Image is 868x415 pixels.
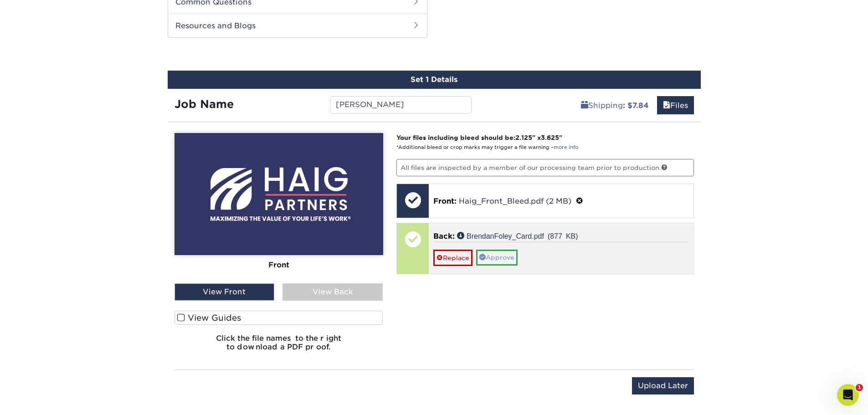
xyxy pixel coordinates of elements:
p: All files are inspected by a member of our processing team prior to production. [396,159,694,176]
h2: Resources and Blogs [168,14,427,37]
div: View Front [175,283,275,301]
span: Back: [433,232,455,241]
a: Haig_Front_Bleed.pdf (2 MB) [459,197,571,205]
a: Files [657,96,694,114]
div: View Back [282,283,383,301]
span: 3.625 [541,134,559,141]
strong: Your files including bleed should be: " x " [396,134,562,141]
h6: Click the file names to the right to download a PDF proof. [175,334,383,359]
a: Shipping: $7.84 [575,96,655,114]
label: View Guides [175,311,383,325]
span: files [663,101,670,110]
span: 1 [856,384,863,391]
span: 2.125 [515,134,532,141]
a: Approve [476,250,518,265]
b: : $7.84 [623,101,649,110]
input: Enter a job name [330,96,472,113]
div: Front [175,255,383,275]
strong: Job Name [175,97,234,111]
div: Set 1 Details [168,71,701,89]
input: Upload Later [632,377,694,395]
small: *Additional bleed or crop marks may trigger a file warning – [396,144,578,150]
span: shipping [581,101,588,110]
iframe: Intercom live chat [837,384,859,406]
a: more info [554,144,578,150]
a: BrendanFoley_Card.pdf (877 KB) [457,232,578,239]
span: Front: [433,197,457,205]
a: Replace [433,250,473,266]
